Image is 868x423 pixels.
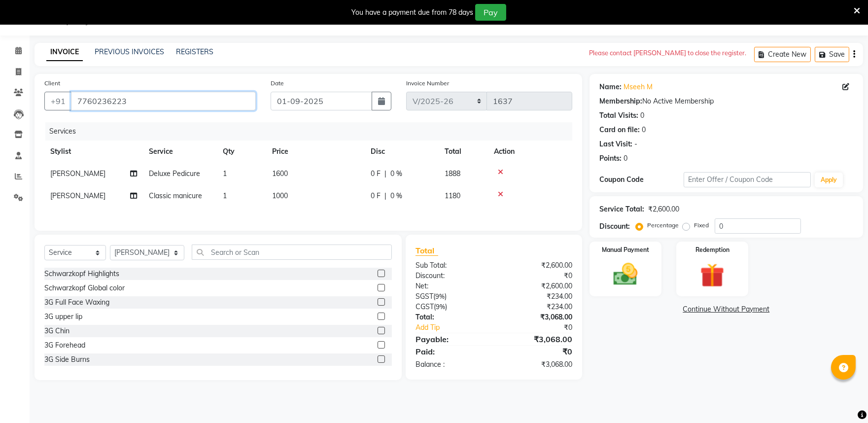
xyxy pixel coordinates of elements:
[648,204,679,214] div: ₹2,600.00
[44,340,85,351] div: 3G Forehead
[435,292,445,300] span: 9%
[44,312,82,322] div: 3G upper lip
[50,169,105,178] span: [PERSON_NAME]
[494,281,580,291] div: ₹2,600.00
[45,122,580,141] div: Services
[406,79,449,88] label: Invoice Number
[50,191,105,200] span: [PERSON_NAME]
[371,169,381,179] span: 0 F
[408,260,494,271] div: Sub Total:
[44,354,90,365] div: 3G Side Burns
[599,139,632,149] div: Last Visit:
[684,172,811,187] input: Enter Offer / Coupon Code
[176,47,213,56] a: REGISTERS
[494,291,580,302] div: ₹234.00
[599,175,684,185] div: Coupon Code
[436,303,445,311] span: 9%
[44,283,125,293] div: Schwarzkopf Global color
[408,346,494,357] div: Paid:
[416,292,433,301] span: SGST
[44,141,143,163] th: Stylist
[408,271,494,281] div: Discount:
[445,169,460,178] span: 1888
[143,141,217,163] th: Service
[624,153,627,164] div: 0
[694,221,709,230] label: Fixed
[416,302,434,311] span: CGST
[223,191,227,200] span: 1
[192,245,392,260] input: Search or Scan
[695,246,729,254] label: Redemption
[44,92,72,110] button: +91
[599,110,638,121] div: Total Visits:
[271,79,284,88] label: Date
[149,191,202,200] span: Classic manicure
[754,47,811,62] button: Create New
[815,47,849,62] button: Save
[640,110,644,121] div: 0
[445,191,460,200] span: 1180
[46,43,83,61] a: INVOICE
[408,359,494,370] div: Balance :
[606,260,645,288] img: _cash.svg
[408,333,494,345] div: Payable:
[815,173,843,187] button: Apply
[44,297,109,308] div: 3G Full Face Waxing
[408,291,494,302] div: ( )
[272,169,288,178] span: 1600
[272,191,288,200] span: 1000
[217,141,266,163] th: Qty
[408,312,494,322] div: Total:
[599,96,853,106] div: No Active Membership
[439,141,488,163] th: Total
[494,271,580,281] div: ₹0
[44,326,69,336] div: 3G Chin
[371,191,381,201] span: 0 F
[693,260,732,290] img: _gift.svg
[488,141,572,163] th: Action
[642,125,646,135] div: 0
[365,141,439,163] th: Disc
[494,302,580,312] div: ₹234.00
[599,221,630,232] div: Discount:
[408,302,494,312] div: ( )
[71,92,256,110] input: Search by Name/Mobile/Email/Code
[223,169,227,178] span: 1
[494,333,580,345] div: ₹3,068.00
[416,246,438,256] span: Total
[599,82,622,92] div: Name:
[44,269,119,279] div: Schwarzkopf Highlights
[384,169,386,179] span: |
[599,153,622,164] div: Points:
[634,139,637,149] div: -
[408,281,494,291] div: Net:
[599,125,640,135] div: Card on file:
[149,169,200,178] span: Deluxe Pedicure
[390,169,402,179] span: 0 %
[390,191,402,201] span: 0 %
[494,346,580,357] div: ₹0
[602,246,649,254] label: Manual Payment
[408,322,508,333] a: Add Tip
[44,79,60,88] label: Client
[624,82,653,92] a: Mseeh M
[95,47,164,56] a: PREVIOUS INVOICES
[266,141,365,163] th: Price
[475,4,506,21] button: Pay
[494,260,580,271] div: ₹2,600.00
[599,96,642,106] div: Membership:
[647,221,679,230] label: Percentage
[351,7,473,18] div: You have a payment due from 78 days
[494,312,580,322] div: ₹3,068.00
[589,43,746,64] div: Please contact [PERSON_NAME] to close the register.
[591,304,861,315] a: Continue Without Payment
[384,191,386,201] span: |
[508,322,580,333] div: ₹0
[494,359,580,370] div: ₹3,068.00
[599,204,644,214] div: Service Total:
